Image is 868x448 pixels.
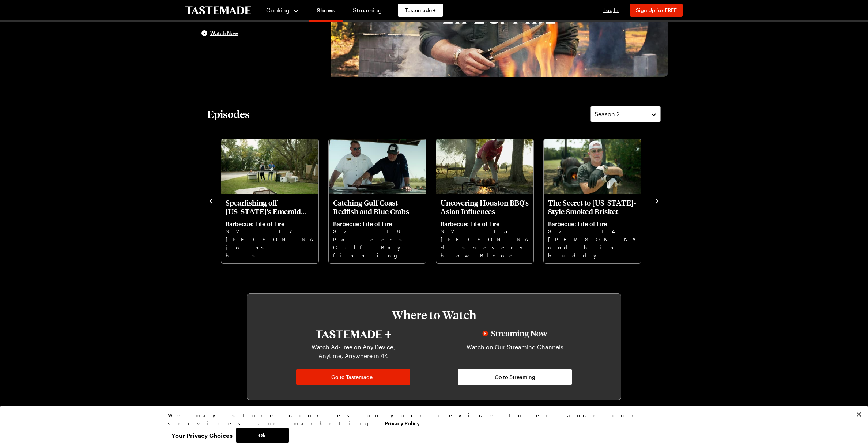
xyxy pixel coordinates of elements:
[221,139,318,194] img: Spearfishing off Florida's Emerald Coast
[482,330,547,338] img: Streaming
[226,198,314,216] p: Spearfishing off [US_STATE]'s Emerald Coast
[226,236,314,259] p: [PERSON_NAME] joins his friend [PERSON_NAME] on a spearfishing adventure, sourcing fresh fish to ...
[590,106,661,122] button: Season 2
[441,198,529,259] a: Uncovering Houston BBQ's Asian Influences
[495,373,535,381] span: Go to Streaming
[441,198,529,216] p: Uncovering Houston BBQ's Asian Influences
[548,198,637,216] p: The Secret to [US_STATE]-Style Smoked Brisket
[441,220,529,227] p: Barbecue: Life of Fire
[435,137,543,264] div: 6 / 10
[441,227,529,236] p: S2 - E5
[333,198,422,216] p: Catching Gulf Coast Redfish and Blue Crabs
[653,196,661,205] button: navigate to next item
[329,139,426,194] img: Catching Gulf Coast Redfish and Blue Crabs
[398,4,443,17] a: Tastemade +
[168,411,694,428] div: We may store cookies on your device to enhance our services and marketing.
[548,236,637,259] p: [PERSON_NAME] and his buddy [PERSON_NAME] smoke a perfect Central [US_STATE]-style beef brisket.
[333,220,422,227] p: Barbecue: Life of Fire
[328,137,435,264] div: 5 / 10
[436,139,533,194] img: Uncovering Houston BBQ's Asian Influences
[226,220,314,227] p: Barbecue: Life of Fire
[207,196,215,205] button: navigate to previous item
[236,428,289,443] button: Ok
[210,30,238,37] span: Watch Now
[329,139,426,263] div: Catching Gulf Coast Redfish and Blue Crabs
[168,428,236,443] button: Your Privacy Choices
[543,137,650,264] div: 7 / 10
[333,236,422,259] p: Pat goes Gulf Bay fishing with chef [PERSON_NAME] to catch some redfish and gather a side of blue...
[851,406,867,422] button: Close
[266,1,299,19] button: Cooking
[385,419,420,426] a: More information about your privacy, opens in a new tab
[333,227,422,236] p: S2 - E6
[296,369,410,385] a: Go to Tastemade+
[548,220,637,227] p: Barbecue: Life of Fire
[221,139,318,263] div: Spearfishing off Florida's Emerald Coast
[462,343,567,360] p: Watch on Our Streaming Channels
[207,108,250,121] h2: Episodes
[405,7,436,14] span: Tastemade +
[630,4,683,17] button: Sign Up for FREE
[309,1,343,22] a: Shows
[185,6,251,15] a: To Tastemade Home Page
[220,137,328,264] div: 4 / 10
[301,343,406,360] p: Watch Ad-Free on Any Device, Anytime, Anywhere in 4K
[226,198,314,259] a: Spearfishing off Florida's Emerald Coast
[333,198,422,259] a: Catching Gulf Coast Redfish and Blue Crabs
[595,110,620,118] span: Season 2
[596,7,626,14] button: Log In
[331,373,375,381] span: Go to Tastemade+
[269,308,599,321] h3: Where to Watch
[168,411,694,443] div: Privacy
[544,139,641,194] img: The Secret to Texas-Style Smoked Brisket
[316,330,391,338] img: Tastemade+
[544,139,641,263] div: The Secret to Texas-Style Smoked Brisket
[636,7,677,13] span: Sign Up for FREE
[603,7,619,13] span: Log In
[266,7,290,14] span: Cooking
[226,227,314,236] p: S2 - E7
[436,139,533,263] div: Uncovering Houston BBQ's Asian Influences
[548,227,637,236] p: S2 - E4
[441,236,529,259] p: [PERSON_NAME] discovers how Blood Bros BBQ blends their Asian-American culture with [US_STATE] ba...
[548,198,637,259] a: The Secret to Texas-Style Smoked Brisket
[458,369,572,385] a: Go to Streaming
